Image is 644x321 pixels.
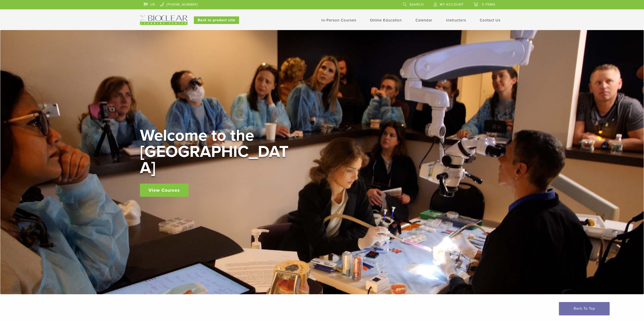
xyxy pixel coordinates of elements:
h2: Welcome to the [GEOGRAPHIC_DATA] [140,128,292,176]
img: Bioclear [140,15,188,25]
a: In-Person Courses [321,18,356,22]
a: Calendar [416,18,432,22]
span: My Account [440,3,464,7]
a: Contact Us [480,18,501,22]
a: Back to product site [194,16,239,24]
a: View Courses [140,184,189,197]
a: Online Education [370,18,402,22]
a: Back To Top [559,302,610,315]
span: 0 items [482,3,495,7]
a: Instructors [446,18,466,22]
span: Search [409,3,424,7]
